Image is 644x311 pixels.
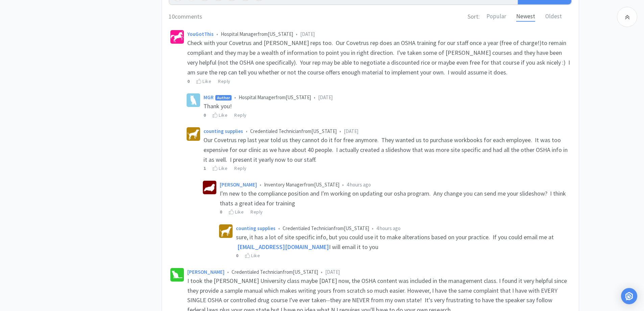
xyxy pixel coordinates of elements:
[325,269,340,275] span: [DATE]
[234,164,247,172] div: Reply
[236,224,570,232] div: Credentialed Technician from [US_STATE]
[516,12,535,22] div: Newest
[318,94,333,101] span: [DATE]
[486,12,506,22] div: Popular
[296,31,297,37] span: •
[347,181,371,188] span: 4 hours ago
[220,181,257,188] a: [PERSON_NAME]
[234,94,236,101] span: •
[187,31,214,37] a: YouGotThis
[187,269,224,275] a: [PERSON_NAME]
[236,252,239,259] strong: 0
[545,12,562,22] div: Oldest
[237,243,329,251] a: [EMAIL_ADDRESS][DOMAIN_NAME]
[246,128,247,134] span: •
[218,77,231,85] div: Reply
[196,77,211,85] div: Like
[204,128,243,134] a: counting supplies
[204,136,569,163] span: Our Covetrus rep last year told us they cannot do it for free anymore. They wanted us to purchase...
[187,268,570,276] div: Credentialed Technician from [US_STATE]
[187,78,190,84] strong: 0
[278,225,280,231] span: •
[204,102,232,110] span: Thank you!
[314,94,315,101] span: •
[187,30,570,38] div: Hospital Manager from [US_STATE]
[339,128,341,134] span: •
[169,12,202,22] h6: 10 comments
[300,31,315,37] span: [DATE]
[372,225,374,231] span: •
[204,93,570,102] div: Hospital Manager from [US_STATE]
[204,127,570,135] div: Credentialed Technician from [US_STATE]
[468,12,480,22] h6: Sort:
[376,225,401,231] span: 4 hours ago
[204,94,214,101] a: MGR
[187,39,571,76] span: Check with your Covetrus and [PERSON_NAME] reps too. Our Covetrus rep does an OSHA training for o...
[204,165,206,171] strong: 1
[220,209,222,215] strong: 0
[204,112,206,118] strong: 0
[329,243,378,251] span: I will email it to you
[220,181,570,189] div: Inventory Manager from [US_STATE]
[220,190,567,207] span: I'm new to the compliance position and I'm working on updating our osha program. Any change you c...
[229,208,244,216] div: Like
[260,181,261,188] span: •
[251,208,263,216] div: Reply
[216,31,218,37] span: •
[227,269,229,275] span: •
[344,128,358,134] span: [DATE]
[245,252,260,259] div: Like
[213,111,228,119] div: Like
[234,111,247,119] div: Reply
[216,95,231,100] span: Author
[321,269,323,275] span: •
[621,288,637,304] div: Open Intercom Messenger
[213,164,228,172] div: Like
[236,225,276,231] a: counting supplies
[236,233,554,241] span: sure, it has a lot of site specific info, but you could use it to make alterations based on your ...
[342,181,344,188] span: •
